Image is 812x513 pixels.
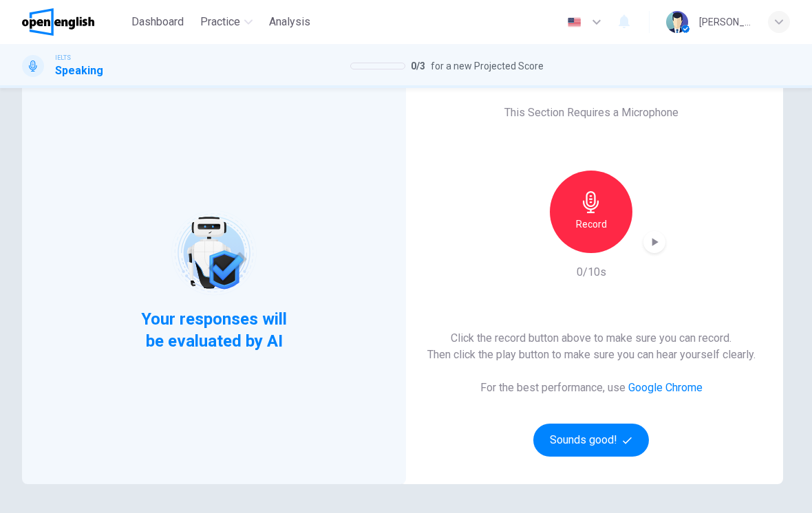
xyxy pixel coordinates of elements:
span: for a new Projected Score [431,58,544,74]
h6: This Section Requires a Microphone [504,105,679,121]
span: IELTS [55,53,71,63]
span: Dashboard [131,14,184,30]
h6: Click the record button above to make sure you can record. Then click the play button to make sur... [427,330,756,363]
button: Sounds good! [533,424,649,457]
img: OpenEnglish logo [22,8,94,36]
span: Analysis [269,14,310,30]
span: Your responses will be evaluated by AI [131,308,298,352]
img: robot icon [170,209,257,296]
h6: For the best performance, use [480,380,703,396]
button: Analysis [264,10,316,34]
a: Google Chrome [628,381,703,394]
span: Practice [200,14,240,30]
div: [PERSON_NAME] [699,14,751,30]
button: Dashboard [126,10,189,34]
img: en [566,17,583,28]
button: Practice [195,10,258,34]
h1: Speaking [55,63,103,79]
button: Record [550,171,632,253]
h6: Record [576,216,607,232]
h6: 0/10s [577,264,606,281]
img: Profile picture [666,11,688,33]
a: OpenEnglish logo [22,8,126,36]
span: 0 / 3 [411,58,425,74]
